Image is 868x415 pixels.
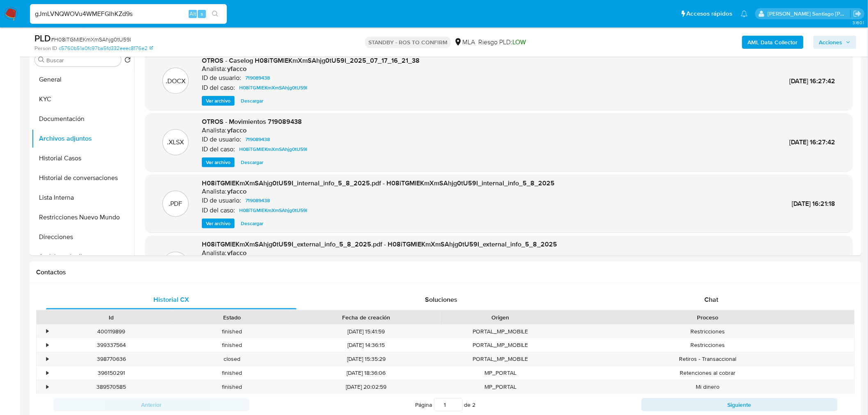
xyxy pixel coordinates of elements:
[416,398,476,411] span: Página de
[171,325,292,338] div: finished
[57,313,166,322] div: Id
[46,57,118,64] input: Buscar
[32,227,134,247] button: Direcciones
[202,178,555,188] span: H08iTGMlEKmXmSAhjg0tU59I_internal_info_5_8_2025.pdf - H08iTGMlEKmXmSAhjg0tU59I_internal_info_5_8_...
[241,97,263,105] span: Descargar
[473,401,476,409] span: 2
[202,249,226,257] p: Analista:
[245,196,270,205] span: 719089438
[790,76,836,86] span: [DATE] 16:27:42
[34,32,51,45] b: PLD
[202,239,557,249] span: H08iTGMlEKmXmSAhjg0tU59I_external_info_5_8_2025.pdf - H08iTGMlEKmXmSAhjg0tU59I_external_info_5_8_...
[46,341,48,349] div: •
[561,380,854,394] div: Mi dinero
[171,352,292,366] div: closed
[51,366,171,380] div: 396150291
[32,168,134,188] button: Historial de conversaciones
[166,77,185,86] p: .DOCX
[292,352,440,366] div: [DATE] 15:35:29
[239,83,307,93] span: H08iTGMlEKmXmSAhjg0tU59I
[440,338,561,352] div: PORTAL_MP_MOBILE
[241,219,263,228] span: Descargar
[167,138,184,147] p: .XLSX
[242,135,273,144] a: 719089438
[566,313,849,322] div: Proceso
[237,96,267,106] button: Descargar
[202,56,420,65] span: OTROS - Caselog H08iTGMlEKmXmSAhjg0tU59I_2025_07_17_16_21_38
[227,126,247,135] h6: yfacco
[51,325,171,338] div: 400119899
[561,338,854,352] div: Restricciones
[32,188,134,207] button: Lista Interna
[169,199,183,208] p: .PDF
[32,89,134,109] button: KYC
[242,73,273,83] a: 719089438
[292,366,440,380] div: [DATE] 18:36:06
[237,219,267,228] button: Descargar
[30,9,227,19] input: Buscar usuario o caso...
[237,157,267,167] button: Descargar
[742,36,804,49] button: AML Data Collector
[202,206,235,214] p: ID del caso:
[171,338,292,352] div: finished
[51,380,171,394] div: 389570585
[705,295,719,304] span: Chat
[227,187,247,196] h6: yfacco
[34,45,57,52] b: Person ID
[819,36,843,49] span: Acciones
[236,83,311,93] a: H08iTGMlEKmXmSAhjg0tU59I
[202,135,241,144] p: ID de usuario:
[741,10,748,17] a: Notificaciones
[227,249,247,257] h6: yfacco
[440,366,561,380] div: MP_PORTAL
[190,10,196,18] span: Alt
[202,196,241,205] p: ID de usuario:
[292,338,440,352] div: [DATE] 14:36:15
[51,352,171,366] div: 398770636
[202,74,241,82] p: ID de usuario:
[227,65,247,73] h6: yfacco
[687,9,733,18] span: Accesos rápidos
[561,366,854,380] div: Retenciones al cobrar
[32,70,134,89] button: General
[813,36,857,49] button: Acciones
[51,35,131,43] span: # H08iTGMlEKmXmSAhjg0tU59I
[768,10,851,18] p: roberto.munoz@mercadolibre.com
[202,145,235,153] p: ID del caso:
[202,96,235,106] button: Ver archivo
[202,65,226,73] p: Analista:
[202,126,226,135] p: Analista:
[561,352,854,366] div: Retiros - Transaccional
[153,295,189,304] span: Historial CX
[59,45,153,52] a: c5760b51a0fc97ba5fd332eeec8176e2
[852,19,864,26] span: 3.160.1
[792,199,836,208] span: [DATE] 16:21:18
[53,398,249,411] button: Anterior
[440,380,561,394] div: MP_PORTAL
[446,313,555,322] div: Origen
[298,313,434,322] div: Fecha de creación
[853,9,862,18] a: Salir
[206,219,231,228] span: Ver archivo
[171,380,292,394] div: finished
[46,383,48,391] div: •
[171,366,292,380] div: finished
[207,8,224,20] button: search-icon
[748,36,798,49] b: AML Data Collector
[241,158,263,166] span: Descargar
[202,157,235,167] button: Ver archivo
[36,268,855,276] h1: Contactos
[202,187,226,196] p: Analista:
[245,135,270,144] span: 719089438
[440,352,561,366] div: PORTAL_MP_MOBILE
[202,117,302,126] span: OTROS - Movimientos 719089438
[425,295,458,304] span: Soluciones
[46,355,48,363] div: •
[642,398,838,411] button: Siguiente
[790,137,836,147] span: [DATE] 16:27:42
[206,97,231,105] span: Ver archivo
[512,37,526,47] span: LOW
[202,219,235,228] button: Ver archivo
[292,380,440,394] div: [DATE] 20:02:59
[206,158,231,166] span: Ver archivo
